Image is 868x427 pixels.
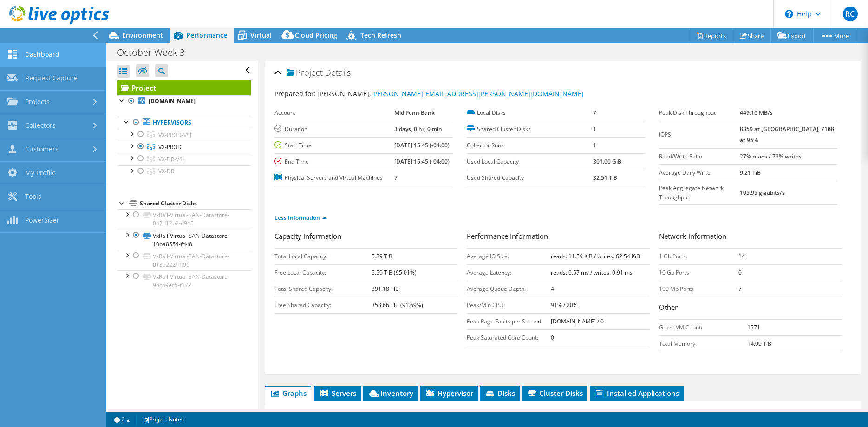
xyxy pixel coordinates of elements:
[117,95,251,107] a: [DOMAIN_NAME]
[117,209,251,230] a: VxRail-Virtual-SAN-Datastore-047d12b2-d945
[659,335,747,352] td: Total Memory:
[274,89,316,98] label: Prepared for:
[467,329,551,346] td: Peak Saturated Core Count:
[394,158,450,165] b: [DATE] 15:45 (-04:00)
[813,28,856,43] a: More
[270,388,307,398] span: Graphs
[467,264,551,281] td: Average Latency:
[689,28,733,43] a: Reports
[368,388,413,398] span: Inventory
[740,189,785,197] b: 105.95 gigabits/s
[117,230,251,250] a: VxRail-Virtual-SAN-Datastore-10ba8554-fd48
[659,231,842,243] h3: Network Information
[551,301,578,309] b: 91% / 20%
[394,125,442,133] b: 3 days, 0 hr, 0 min
[425,388,473,398] span: Hypervisor
[747,323,760,331] b: 1571
[317,89,584,98] span: [PERSON_NAME],
[740,152,802,160] b: 27% reads / 73% writes
[593,109,596,117] b: 7
[319,388,356,398] span: Servers
[158,167,174,175] span: VX-DR
[325,67,351,78] span: Details
[659,281,738,297] td: 100 Mb Ports:
[372,301,423,309] b: 358.66 TiB (91.69%)
[274,173,394,183] label: Physical Servers and Virtual Machines
[372,252,392,260] b: 5.89 TiB
[551,269,633,276] b: reads: 0.57 ms / writes: 0.91 ms
[394,109,435,117] b: Mid Penn Bank
[551,317,604,325] b: [DOMAIN_NAME] / 0
[785,10,793,18] svg: \n
[467,297,551,313] td: Peak/Min CPU:
[287,68,323,78] span: Project
[117,250,251,270] a: VxRail-Virtual-SAN-Datastore-013a222f-ff96
[158,131,191,139] span: VX-PROD-VSI
[770,28,814,43] a: Export
[117,117,251,129] a: Hypervisors
[738,269,742,276] b: 0
[467,173,593,183] label: Used Shared Capacity
[738,252,745,260] b: 14
[372,269,417,276] b: 5.59 TiB (95.01%)
[274,231,457,243] h3: Capacity Information
[659,152,740,161] label: Read/Write Ratio
[733,28,771,43] a: Share
[594,388,679,398] span: Installed Applications
[551,252,640,260] b: reads: 11.59 KiB / writes: 62.54 KiB
[659,302,842,315] h3: Other
[551,285,554,293] b: 4
[274,248,372,264] td: Total Local Capacity:
[117,165,251,177] a: VX-DR
[117,80,251,95] a: Project
[740,125,834,144] b: 8359 at [GEOGRAPHIC_DATA], 7188 at 95%
[659,319,747,335] td: Guest VM Count:
[295,31,337,39] span: Cloud Pricing
[467,231,650,243] h3: Performance Information
[659,130,740,139] label: IOPS
[740,169,761,177] b: 9.21 TiB
[467,248,551,264] td: Average IO Size:
[372,285,399,293] b: 391.18 TiB
[274,264,372,281] td: Free Local Capacity:
[274,214,327,222] a: Less Information
[274,157,394,166] label: End Time
[467,313,551,329] td: Peak Page Faults per Second:
[747,340,771,348] b: 14.00 TiB
[274,297,372,313] td: Free Shared Capacity:
[467,281,551,297] td: Average Queue Depth:
[593,158,621,165] b: 301.00 GiB
[140,198,251,209] div: Shared Cluster Disks
[360,31,401,39] span: Tech Refresh
[740,109,773,117] b: 449.10 MB/s
[274,141,394,150] label: Start Time
[250,31,272,39] span: Virtual
[659,248,738,264] td: 1 Gb Ports:
[527,388,583,398] span: Cluster Disks
[659,264,738,281] td: 10 Gb Ports:
[593,125,596,133] b: 1
[117,153,251,165] a: VX-DR-VSI
[659,168,740,177] label: Average Daily Write
[108,414,137,425] a: 2
[122,31,163,39] span: Environment
[117,129,251,141] a: VX-PROD-VSI
[136,414,190,425] a: Project Notes
[371,89,584,98] a: [PERSON_NAME][EMAIL_ADDRESS][PERSON_NAME][DOMAIN_NAME]
[593,141,596,149] b: 1
[843,7,858,21] span: RC
[274,108,394,118] label: Account
[149,97,196,105] b: [DOMAIN_NAME]
[274,281,372,297] td: Total Shared Capacity:
[158,143,182,151] span: VX-PROD
[467,141,593,150] label: Collector Runs
[467,157,593,166] label: Used Local Capacity
[659,108,740,118] label: Peak Disk Throughput
[485,388,515,398] span: Disks
[551,334,554,342] b: 0
[186,31,227,39] span: Performance
[738,285,742,293] b: 7
[274,125,394,134] label: Duration
[593,174,617,182] b: 32.51 TiB
[117,270,251,291] a: VxRail-Virtual-SAN-Datastore-96c69ec5-f172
